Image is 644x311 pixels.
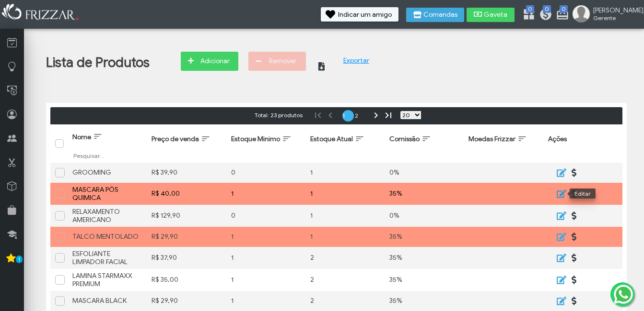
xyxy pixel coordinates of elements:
div: 35% [389,254,459,262]
a: 0 [522,8,532,23]
span: ui-button [574,230,575,244]
span: Ações [548,135,567,143]
button: ui-button [568,230,582,244]
span: Estoque Minimo [231,135,280,143]
a: Exportar [343,56,369,65]
span: ui-button [560,230,561,244]
td: 2 [305,269,385,291]
span: [PERSON_NAME] [593,6,636,14]
div: 0% [389,168,459,177]
span: ui-button [560,273,561,287]
div: 1 [231,189,301,198]
button: Gaveta [467,8,515,22]
th: Moedas Frizzar: activate to sort column ascending [464,124,543,163]
div: Paginação [50,107,622,124]
a: [PERSON_NAME] Gerente [573,5,639,24]
div: 1 [231,254,301,262]
a: Page 1 [342,110,354,122]
button: ui-button [568,294,582,308]
h1: Lista de Produtos [46,54,150,71]
div: 1 [231,276,301,284]
th: Preço de venda: activate to sort column ascending [147,124,226,163]
span: Comandas [423,11,457,18]
th: Nome: activate to sort column ascending [68,124,147,163]
span: 0 [543,5,551,13]
button: ui-button [568,187,582,201]
a: Próxima página [370,110,382,121]
span: 1 [16,255,23,263]
button: ui-button [568,251,582,265]
span: Gaveta [484,11,508,18]
th: Estoque Minimo: activate to sort column ascending [226,124,305,163]
div: 0% [389,211,459,220]
button: Comandas [406,8,464,22]
button: ui-button [316,52,338,73]
a: 0 [556,8,565,23]
div: R$ 39,90 [152,168,221,177]
button: ui-button [553,251,567,265]
span: Indicar um amigo [338,11,392,18]
div: R$ 40,00 [152,189,221,198]
a: Última página [383,110,394,121]
span: ui-button [560,187,561,201]
span: Total: 23 produtos [252,111,305,120]
span: ui-button [560,209,561,223]
div: LAMINA STARMAXX PREMIUM [72,272,142,288]
img: whatsapp.png [612,283,635,306]
div: R$ 129,90 [152,211,221,220]
div: ESFOLIANTE LIMPADOR FACIAL [72,250,142,266]
div: MASCARA BLACK [72,297,142,305]
div: 0 [231,211,301,220]
div: 1 [231,233,301,241]
div: 1 [231,297,301,305]
div: MASCARA PÓS QUIMICA [72,186,142,202]
div: RELAXAMENTO AMERICANO [72,208,142,224]
div: 35% [389,276,459,284]
button: ui-button [553,294,567,308]
span: Adicionar [198,54,232,68]
div: R$ 29,90 [152,297,221,305]
span: Comissão [389,135,420,143]
span: ui-button [574,294,575,308]
span: ui-button [574,251,575,265]
td: 1 [305,205,385,227]
span: ui-button [560,166,561,180]
th: Comissão: activate to sort column ascending [385,124,464,163]
span: ui-button [574,187,575,201]
div: R$ 35,00 [152,276,221,284]
td: 2 [305,247,385,269]
button: Indicar um amigo [321,7,398,22]
span: Nome [72,133,91,141]
th: Ações [543,124,622,163]
td: 1 [305,183,385,205]
td: 1 [305,163,385,183]
span: ui-button [560,294,561,308]
span: Estoque Atual [310,135,353,143]
a: Page 2 [355,110,366,122]
span: ui-button [574,166,575,180]
div: R$ 29,90 [152,233,221,241]
input: Pesquisar... [72,151,142,160]
td: 2 [305,291,385,311]
a: 0 [539,8,549,23]
div: Selecionar tudo [56,140,61,145]
button: ui-button [553,230,567,244]
td: 1 [305,227,385,247]
div: GROOMING [72,168,142,177]
button: ui-button [568,166,582,180]
button: ui-button [553,187,567,201]
span: ui-button [574,273,575,287]
button: ui-button [568,273,582,287]
span: ui-button [574,209,575,223]
div: R$ 37,90 [152,254,221,262]
span: Gerente [593,14,636,22]
div: 0 [231,168,301,177]
span: Preço de venda [152,135,199,143]
div: TALCO MENTOLADO [72,233,142,241]
span: 0 [526,5,534,13]
span: Moedas Frizzar [468,135,515,143]
button: ui-button [553,273,567,287]
th: Estoque Atual: activate to sort column ascending [305,124,385,163]
div: 35% [389,297,459,305]
button: ui-button [568,209,582,223]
